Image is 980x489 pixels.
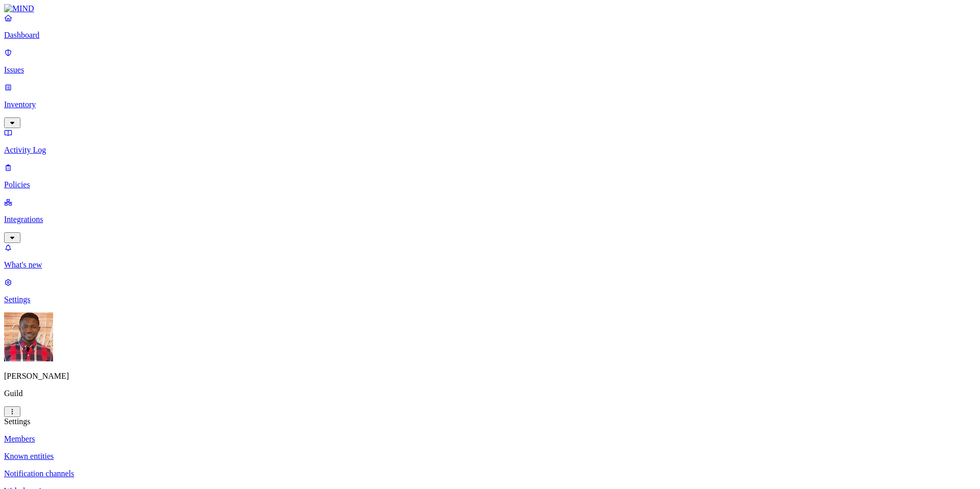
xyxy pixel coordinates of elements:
div: Settings [4,417,976,426]
a: Inventory [4,83,976,127]
a: MIND [4,4,976,13]
a: Integrations [4,198,976,241]
a: Settings [4,278,976,304]
a: Members [4,434,976,444]
img: MIND [4,4,34,13]
img: Charles Sawadogo [4,312,53,361]
p: [PERSON_NAME] [4,372,976,381]
a: Notification channels [4,469,976,478]
p: Inventory [4,100,976,109]
p: What's new [4,260,976,270]
p: Integrations [4,215,976,224]
p: Activity Log [4,145,976,155]
p: Guild [4,389,976,398]
a: Activity Log [4,128,976,155]
p: Issues [4,65,976,75]
a: Dashboard [4,13,976,40]
p: Settings [4,295,976,304]
a: Issues [4,48,976,75]
a: Policies [4,163,976,189]
a: What's new [4,243,976,270]
a: Known entities [4,452,976,461]
p: Dashboard [4,31,976,40]
p: Policies [4,180,976,189]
